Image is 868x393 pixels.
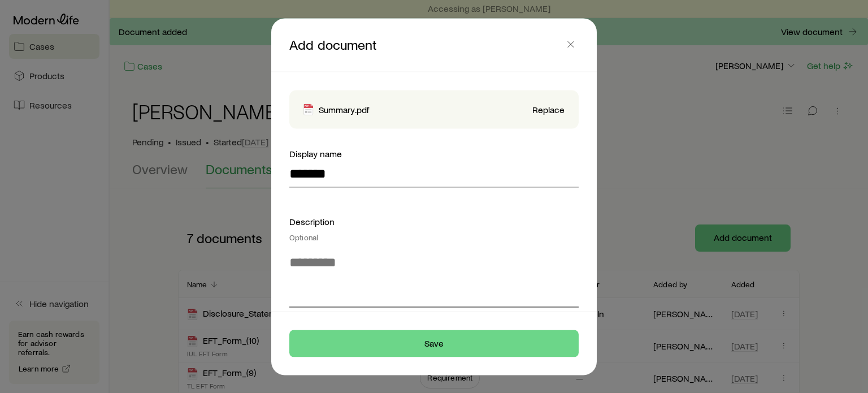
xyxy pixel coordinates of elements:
[289,214,579,241] div: Description
[289,146,579,160] div: Display name
[532,104,565,115] button: Replace
[289,330,579,357] button: Save
[289,36,563,53] p: Add document
[319,103,369,115] p: Summary.pdf
[289,232,579,241] div: Optional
